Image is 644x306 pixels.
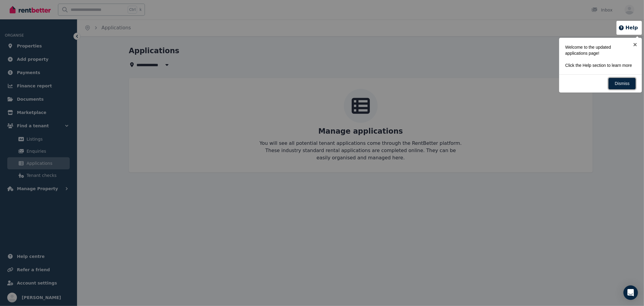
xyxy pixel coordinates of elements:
button: Help [618,24,638,31]
p: Welcome to the updated applications page! [565,44,632,56]
a: Dismiss [608,78,636,90]
div: Open Intercom Messenger [623,285,638,300]
a: × [628,38,642,51]
p: Click the Help section to learn more [565,62,632,68]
